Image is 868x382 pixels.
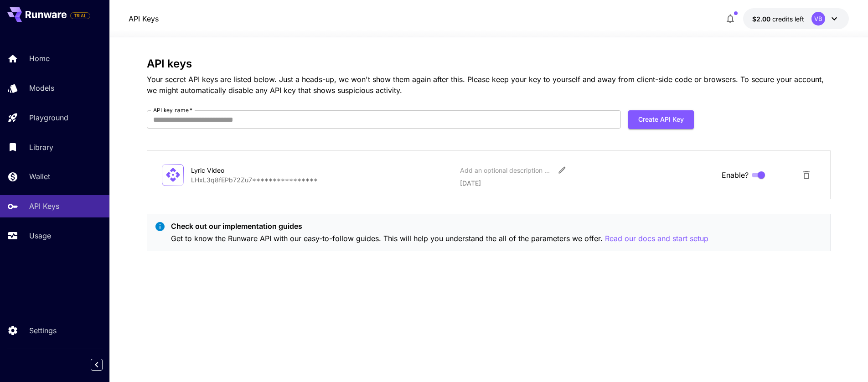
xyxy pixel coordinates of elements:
[191,165,282,175] div: Lyric Video
[171,233,708,244] p: Get to know the Runware API with our easy-to-follow guides. This will help you understand the all...
[129,13,159,24] nav: breadcrumb
[29,83,54,93] p: Models
[147,74,831,96] p: Your secret API keys are listed below. Just a heads-up, we won't show them again after this. Plea...
[460,178,714,188] p: [DATE]
[71,12,90,19] span: TRIAL
[554,162,570,178] button: Edit
[460,165,551,175] div: Add an optional description or comment
[743,8,849,29] button: $2.00VB
[752,14,804,24] div: $2.00
[772,15,804,23] span: credits left
[29,230,51,241] p: Usage
[91,359,103,371] button: Collapse sidebar
[29,171,50,182] p: Wallet
[70,10,90,21] span: Add your payment card to enable full platform functionality.
[29,201,59,212] p: API Keys
[129,13,159,24] a: API Keys
[147,57,831,70] h3: API keys
[811,12,825,26] div: VB
[153,106,192,114] label: API key name
[29,53,50,64] p: Home
[752,15,772,23] span: $2.00
[797,166,816,184] button: Delete API Key
[29,325,57,336] p: Settings
[628,110,694,129] button: Create API Key
[722,170,749,181] span: Enable?
[171,221,708,232] p: Check out our implementation guides
[29,142,53,153] p: Library
[98,356,109,373] div: Collapse sidebar
[605,233,708,244] button: Read our docs and start setup
[29,112,68,123] p: Playground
